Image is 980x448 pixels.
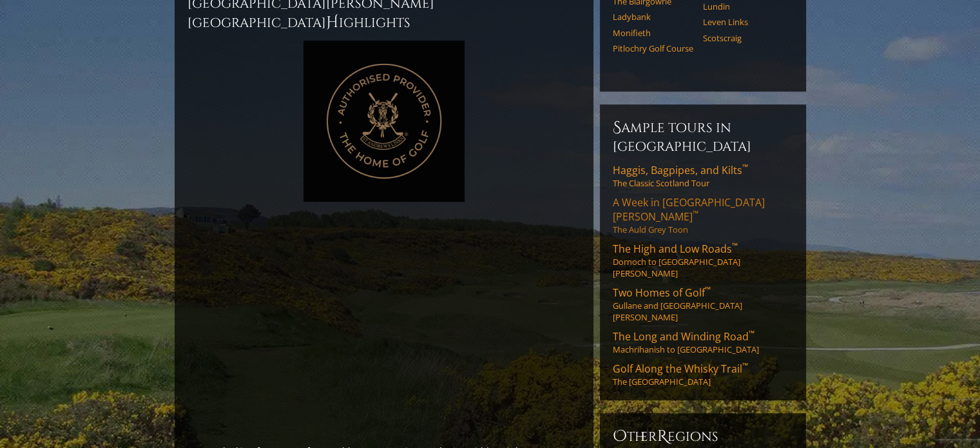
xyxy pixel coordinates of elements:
a: The High and Low Roads™Dornoch to [GEOGRAPHIC_DATA][PERSON_NAME] [613,242,793,279]
a: Monifieth [613,28,695,38]
span: The Long and Winding Road [613,329,754,344]
span: The High and Low Roads [613,242,738,256]
a: Golf Along the Whisky Trail™The [GEOGRAPHIC_DATA] [613,362,793,387]
span: Two Homes of Golf [613,286,711,300]
a: Lundin [703,1,785,12]
span: Golf Along the Whisky Trail [613,362,748,376]
a: The Long and Winding Road™Machrihanish to [GEOGRAPHIC_DATA] [613,329,793,355]
sup: ™ [732,240,738,251]
sup: ™ [742,360,748,371]
span: R [657,426,668,447]
a: Ladybank [613,12,695,22]
sup: ™ [693,208,698,219]
a: Leven Links [703,17,785,27]
h6: Sample Tours in [GEOGRAPHIC_DATA] [613,117,793,155]
h6: ther egions [613,426,793,447]
span: Haggis, Bagpipes, and Kilts [613,163,748,177]
sup: ™ [742,162,748,173]
a: Two Homes of Golf™Gullane and [GEOGRAPHIC_DATA][PERSON_NAME] [613,286,793,323]
sup: ™ [749,328,754,339]
sup: ™ [705,284,711,295]
span: H [326,12,339,33]
a: Scotscraig [703,33,785,43]
span: O [613,426,627,447]
iframe: Sir-Nicks-Thoughts-on-the-Old-Course-at-St-Andrews [187,214,581,435]
span: A Week in [GEOGRAPHIC_DATA][PERSON_NAME] [613,195,765,224]
a: A Week in [GEOGRAPHIC_DATA][PERSON_NAME]™The Auld Grey Toon [613,195,793,235]
a: Haggis, Bagpipes, and Kilts™The Classic Scotland Tour [613,163,793,189]
a: Pitlochry Golf Course [613,43,695,54]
